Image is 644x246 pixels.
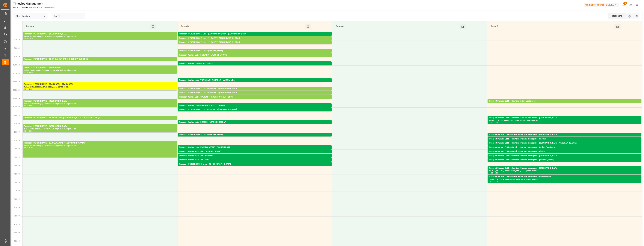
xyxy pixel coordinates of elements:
[489,154,640,157] div: Transport Dachser Cof Foodservice - Dachser messagerie - [GEOGRAPHIC_DATA]
[179,79,330,82] div: Transport Kuehne Lots - TRANSPACK ALLIANCE - MAUCHAMPS
[179,136,330,139] div: Pallets: 1,TU: ,City: CARQUEFOU,Arrival: [DATE] 00:00:00
[489,167,640,170] div: Transport Dachser Cof Foodservice - Dachser messagerie - [GEOGRAPHIC_DATA]
[489,161,640,164] div: Pallets: ,TU: 72,City: [PERSON_NAME],Arrival: [DATE] 00:00:00
[24,72,29,73] div: 10:00
[179,163,330,166] div: Transport [PERSON_NAME] Mess - M - [GEOGRAPHIC_DATA]
[489,170,640,172] div: Pallets: 4,TU: 18,City: [GEOGRAPHIC_DATA],Arrival: [DATE] 00:00:00
[13,6,18,9] a: Home
[179,121,330,124] div: Transport Kuehne Lots - BREGER - GRAND FOUGERAY
[179,104,330,107] div: Transport Kuehne Lots - SAVERNE - ~DUTTLENHEIM
[14,56,20,57] span: 9:30 AM
[29,130,33,132] div: 14:00
[14,240,20,242] span: 8:30 PM
[14,148,20,150] span: 3:00 PM
[24,58,176,61] div: Transport [PERSON_NAME] - BRETIGNY SUR ORGE - BRETIGNY SUR ORGE
[179,146,330,149] div: Transport Kuehne Lots - KN MESSAGERIE - BLANQUEFORT
[620,1,627,8] button: show 40 new notifications
[24,125,176,128] div: Transport [PERSON_NAME] - [GEOGRAPHIC_DATA]
[24,38,29,39] div: 08:00
[24,103,176,105] div: Pallets: 16,TU: 486,City: [GEOGRAPHIC_DATA],Arrival: [DATE] 00:00:00
[179,149,330,151] div: Pallets: ,TU: 232,City: [GEOGRAPHIC_DATA],Arrival: [DATE] 00:00:00
[489,175,640,178] div: Transport Dachser Cof Foodservice - Dachser messagerie - DUPPIGHEIM
[13,98,20,99] span: 12:00 PM
[14,123,20,124] span: 1:30 PM
[179,157,330,160] div: Pallets: ,TU: 11,City: [GEOGRAPHIC_DATA],Arrival: [DATE] 00:00:00
[489,157,640,160] div: Pallets: 1,TU: 167,City: [GEOGRAPHIC_DATA],Arrival: [DATE] 00:00:00
[14,173,20,175] span: 4:30 PM
[24,33,176,36] div: Transport [PERSON_NAME] - [GEOGRAPHIC_DATA]
[14,131,20,133] span: 2:00 PM
[14,140,20,141] span: 2:30 PM
[14,156,20,158] span: 3:30 PM
[179,124,330,126] div: Pallets: 2,TU: 6,City: [GEOGRAPHIC_DATA],Arrival: [DATE] 00:00:00
[29,72,29,73] div: -
[489,138,640,141] div: Transport Dachser Cof Foodservice - Dachser messagerie - Chatres
[489,133,640,136] div: Transport Dachser Cof Foodservice - Dachser messagerie - [GEOGRAPHIC_DATA]
[179,153,330,156] div: Pallets: ,TU: 74,City: LAUWIN PLANQUE,Arrival: [DATE] 00:00:00
[489,100,640,103] div: Transport Dachser Cof Foodservice - h&h - Leudelange
[489,146,640,149] div: Transport Dachser Cof Foodservice - Dachser messagerie - Croissy Beaubourg
[24,119,176,122] div: Pallets: ,TU: 267,City: [GEOGRAPHIC_DATA],Arrival: [DATE] 00:00:00
[493,122,493,123] div: -
[179,36,330,38] div: Pallets: 1,TU: 352,City: [GEOGRAPHIC_DATA],Arrival: [DATE] 00:00:00
[24,116,176,119] div: Transport [PERSON_NAME] - BRUYERES SUR [GEOGRAPHIC_DATA] SUR [GEOGRAPHIC_DATA]
[584,3,619,7] div: Melitta Europa GmbH & Co. KG
[24,61,176,63] div: Pallets: 2,TU: ,City: [GEOGRAPHIC_DATA],Arrival: [DATE] 00:00:00
[179,158,330,161] div: Transport Kuehne Mess - M - Réau
[24,145,176,147] div: Pallets: 6,TU: 1022,City: [GEOGRAPHIC_DATA],Arrival: [DATE] 00:00:00
[14,198,20,200] span: 6:00 PM
[489,153,640,156] div: Pallets: 2,TU: 12,City: [GEOGRAPHIC_DATA],Arrival: [DATE] 00:00:00
[179,94,330,97] div: Pallets: 9,TU: 384,City: [GEOGRAPHIC_DATA],Arrival: [DATE] 00:00:00
[24,130,29,132] div: 13:30
[489,181,493,182] div: 16:30
[494,122,498,123] div: 13:30
[13,106,20,108] span: 12:30 PM
[179,96,330,99] div: Transport Kuehne Lots - GAVIGNET - ROCHEFORT SUR NENON
[623,2,627,5] span: 40
[179,82,330,84] div: Pallets: 21,TU: 1140,City: MAUCHAMPS,Arrival: [DATE] 00:00:00
[24,69,176,72] div: Pallets: 26,TU: 473,City: [GEOGRAPHIC_DATA],Arrival: [DATE] 00:00:00
[25,24,150,29] div: Ramp A
[29,147,33,148] div: 15:30
[494,172,498,174] div: 16:30
[489,119,640,122] div: Pallets: 17,TU: ,City: [GEOGRAPHIC_DATA],Arrival: [DATE] 00:00:00
[489,141,640,143] div: Pallets: ,TU: 190,City: [GEOGRAPHIC_DATA],Arrival: [DATE] 00:00:00
[489,122,493,123] div: 13:00
[13,81,20,83] span: 11:00 AM
[489,150,640,153] div: Transport Dachser Cof Foodservice - Dachser messagerie - Aiglun
[489,178,640,181] div: Pallets: 1,TU: 16,City: [GEOGRAPHIC_DATA],Arrival: [DATE] 00:00:00
[14,39,20,41] span: 8:30 AM
[493,172,493,174] div: -
[14,47,20,49] span: 9:00 AM
[179,90,330,93] div: Pallets: 1,TU: 54,City: [GEOGRAPHIC_DATA],Arrival: [DATE] 00:00:00
[14,224,20,225] span: 7:30 PM
[24,147,29,148] div: 14:30
[489,149,640,151] div: Pallets: 1,TU: 30,City: Croissy Beaubourg,Arrival: [DATE] 00:00:00
[29,72,33,73] div: 10:30
[179,133,330,136] div: Transport [PERSON_NAME] Lots - [PERSON_NAME]
[24,83,176,86] div: Transport [PERSON_NAME] - EPAUX BEZU - EPAUX BEZU
[29,88,33,90] div: 11:30
[24,36,176,38] div: Pallets: 5,TU: 1102,City: [GEOGRAPHIC_DATA],Arrival: [DATE] 00:00:00
[335,24,460,29] div: Ramp C
[29,38,29,39] div: -
[13,1,55,6] div: Timeslot Management
[21,6,40,9] a: Timeslot Management
[13,73,20,74] span: 10:30 AM
[627,1,634,8] button: Help Center
[608,13,626,19] div: Dashboard
[179,33,330,36] div: Transport [PERSON_NAME] Lots - [GEOGRAPHIC_DATA] - [GEOGRAPHIC_DATA]
[179,41,330,44] div: Transport [PERSON_NAME] Lots - ? - SAINT [PERSON_NAME] DU CRAU
[14,114,20,116] span: 1:00 PM
[179,150,330,153] div: Transport Kuehne Mess - M - LAUWIN PLANQUE
[24,100,176,103] div: Transport [PERSON_NAME] - [GEOGRAPHIC_DATA]
[179,62,330,65] div: Transport Kuehne Lots - DERE - SENLIS
[179,108,330,111] div: Transport [PERSON_NAME] Lots - SAVERNE - [GEOGRAPHIC_DATA]
[179,37,330,40] div: Transport [PERSON_NAME] Lots - ? - SAINT [PERSON_NAME] DU CRAU
[13,89,20,91] span: 11:30 AM
[489,145,640,147] div: Pallets: 2,TU: 21,City: [GEOGRAPHIC_DATA] , [GEOGRAPHIC_DATA],Arrival: [DATE] 00:00:00
[179,99,330,101] div: Pallets: 1,TU: 112,City: ROCHEFORT SUR NENON,Arrival: [DATE] 00:00:00
[179,49,330,52] div: Transport [PERSON_NAME] Lots - [PERSON_NAME]
[489,136,640,139] div: Pallets: 2,TU: 29,City: [GEOGRAPHIC_DATA],Arrival: [DATE] 00:00:00
[179,65,330,68] div: Pallets: 1,TU: 922,City: [GEOGRAPHIC_DATA],Arrival: [DATE] 00:00:00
